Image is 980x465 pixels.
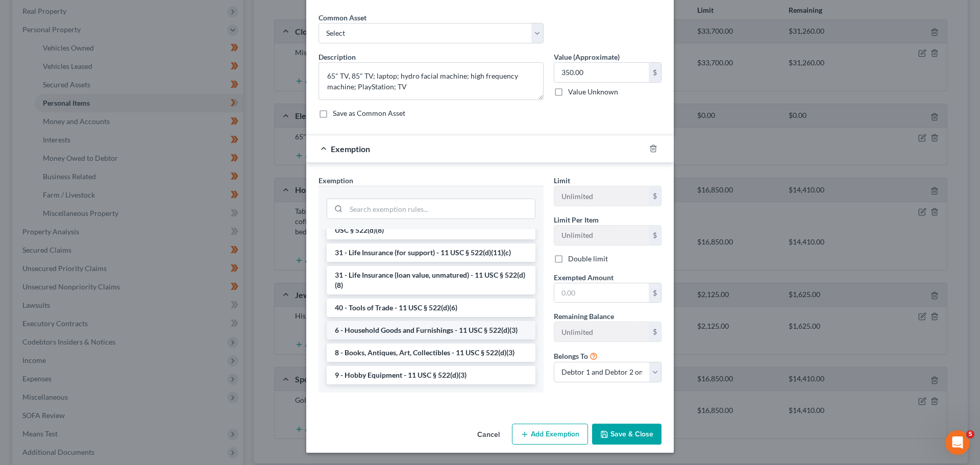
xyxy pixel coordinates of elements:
label: Common Asset [318,12,366,23]
input: Search exemption rules... [346,199,535,218]
input: -- [554,226,649,245]
label: Limit Per Item [554,214,599,225]
div: $ [649,63,661,82]
div: $ [649,283,661,303]
button: Save & Close [592,424,661,445]
input: 0.00 [554,63,649,82]
span: Description [318,53,356,61]
li: 31 - Life Insurance (loan value, unmatured) - 11 USC § 522(d)(8) [327,266,535,295]
label: Double limit [568,254,608,264]
label: Value (Approximate) [554,52,620,62]
div: $ [649,322,661,341]
button: Cancel [469,425,508,445]
span: Exemption [331,144,370,154]
input: 0.00 [554,283,649,303]
span: Belongs To [554,352,588,360]
li: 31 - Life Insurance (for support) - 11 USC § 522(d)(11)(c) [327,243,535,262]
label: Remaining Balance [554,311,614,322]
li: 40 - Tools of Trade - 11 USC § 522(d)(6) [327,299,535,317]
span: Limit [554,176,570,185]
span: Exempted Amount [554,273,614,282]
div: $ [649,186,661,206]
label: Save as Common Asset [333,108,405,118]
span: Exemption [318,176,353,185]
label: Value Unknown [568,87,618,97]
li: 8 - Books, Antiques, Art, Collectibles - 11 USC § 522(d)(3) [327,344,535,362]
button: Add Exemption [512,424,588,445]
li: 6 - Household Goods and Furnishings - 11 USC § 522(d)(3) [327,321,535,339]
div: $ [649,226,661,245]
input: -- [554,186,649,206]
iframe: Intercom live chat [945,430,970,455]
input: -- [554,322,649,341]
li: 9 - Hobby Equipment - 11 USC § 522(d)(3) [327,366,535,384]
span: 5 [966,430,974,438]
